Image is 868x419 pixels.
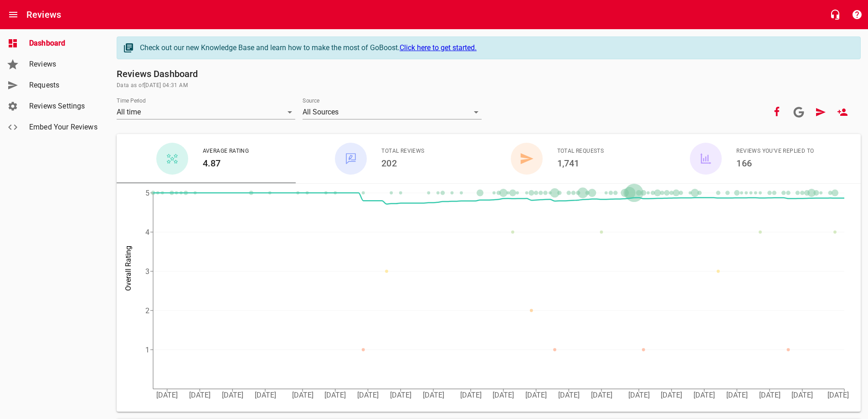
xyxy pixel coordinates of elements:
span: Dashboard [29,38,98,49]
tspan: 3 [145,267,149,276]
tspan: [DATE] [156,391,178,399]
button: Live Chat [824,4,846,26]
tspan: 2 [145,306,149,315]
span: Total Requests [557,147,604,156]
label: Source [303,98,319,103]
button: Open drawer [2,4,24,26]
tspan: [DATE] [255,391,276,399]
tspan: [DATE] [460,391,482,399]
tspan: [DATE] [189,391,211,399]
a: Request Review [810,101,832,123]
a: New User [832,101,853,123]
h6: 4.87 [203,156,249,171]
span: Reviews [29,59,98,70]
tspan: [DATE] [423,391,444,399]
label: Time Period [117,98,146,103]
tspan: [DATE] [628,391,650,399]
span: Reviews You've Replied To [736,147,814,156]
h6: 202 [381,156,424,171]
a: Connect your Google account [788,101,810,123]
tspan: [DATE] [726,391,748,399]
tspan: [DATE] [791,391,813,399]
tspan: [DATE] [292,391,313,399]
tspan: [DATE] [827,391,849,399]
tspan: 1 [145,346,149,354]
span: Total Reviews [381,147,424,156]
tspan: [DATE] [591,391,612,399]
div: Check out our new Knowledge Base and learn how to make the most of GoBoost. [140,42,851,53]
tspan: [DATE] [693,391,715,399]
tspan: [DATE] [222,391,243,399]
span: Requests [29,80,98,91]
span: Embed Your Reviews [29,122,98,133]
span: Reviews Settings [29,101,98,112]
h6: Reviews Dashboard [117,67,861,81]
span: Average Rating [203,147,249,156]
h6: 1,741 [557,156,604,171]
tspan: [DATE] [558,391,580,399]
tspan: [DATE] [525,391,547,399]
tspan: [DATE] [357,391,379,399]
span: Data as of [DATE] 04:31 AM [117,81,861,90]
tspan: 4 [145,228,149,237]
tspan: [DATE] [324,391,346,399]
div: All Sources [303,105,481,119]
tspan: [DATE] [759,391,781,399]
div: All time [117,105,295,119]
a: Click here to get started. [400,43,477,52]
tspan: 5 [145,189,149,197]
button: Your Facebook account is connected [766,101,788,123]
button: Support Portal [846,4,868,26]
h6: 166 [736,156,814,171]
h6: Reviews [26,7,61,22]
tspan: [DATE] [493,391,514,399]
tspan: [DATE] [661,391,682,399]
tspan: Overall Rating [124,246,133,291]
tspan: [DATE] [390,391,411,399]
